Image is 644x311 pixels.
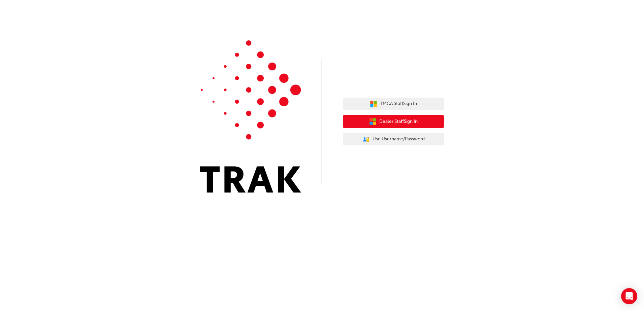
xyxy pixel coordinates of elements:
span: Use Username/Password [373,135,425,143]
button: Dealer StaffSign In [343,115,444,128]
button: TMCA StaffSign In [343,98,444,110]
img: Trak [200,40,301,193]
button: Use Username/Password [343,133,444,146]
span: TMCA Staff Sign In [380,100,417,108]
div: Open Intercom Messenger [621,288,637,304]
span: Dealer Staff Sign In [379,118,418,126]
